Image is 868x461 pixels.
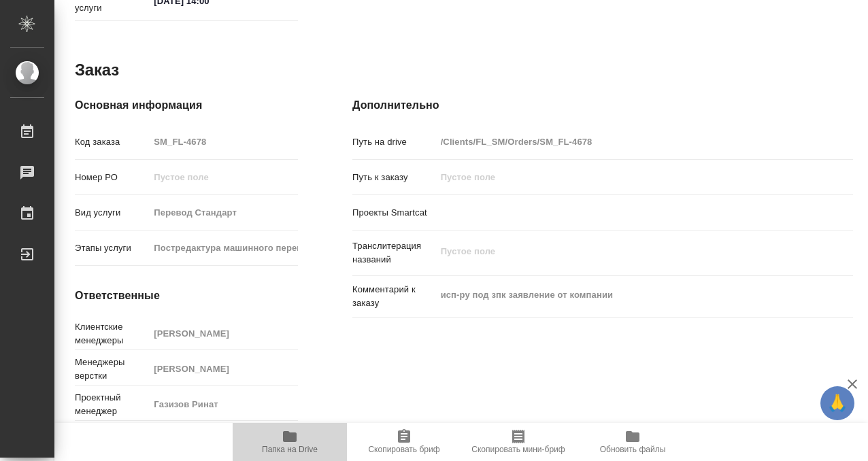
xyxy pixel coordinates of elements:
input: Пустое поле [436,132,812,152]
p: Комментарий к заказу [352,283,436,310]
p: Проектный менеджер [75,391,149,418]
textarea: исп-ру под зпк заявление от компании [436,284,812,307]
p: Путь на drive [352,135,436,149]
input: Пустое поле [149,167,298,187]
p: Проекты Smartcat [352,206,436,220]
h4: Ответственные [75,288,298,304]
h2: Заказ [75,59,119,81]
button: Папка на Drive [233,423,347,461]
input: Пустое поле [149,324,298,343]
p: Путь к заказу [352,171,436,184]
button: Скопировать мини-бриф [461,423,575,461]
p: Менеджеры верстки [75,356,149,383]
input: Пустое поле [149,394,298,414]
p: Код заказа [75,135,149,149]
button: 🙏 [820,386,854,420]
h4: Дополнительно [352,97,853,114]
span: Обновить файлы [600,445,666,454]
input: Пустое поле [149,203,298,222]
input: Пустое поле [149,359,298,379]
p: Номер РО [75,171,149,184]
p: Клиентские менеджеры [75,320,149,347]
button: Обновить файлы [575,423,690,461]
input: Пустое поле [436,167,812,187]
p: Этапы услуги [75,241,149,255]
h4: Основная информация [75,97,298,114]
span: Скопировать мини-бриф [471,445,565,454]
input: Пустое поле [149,132,298,152]
span: 🙏 [826,389,849,417]
input: Пустое поле [149,238,298,258]
p: Вид услуги [75,206,149,220]
p: Транслитерация названий [352,239,436,267]
span: Скопировать бриф [368,445,439,454]
button: Скопировать бриф [347,423,461,461]
span: Папка на Drive [262,445,318,454]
